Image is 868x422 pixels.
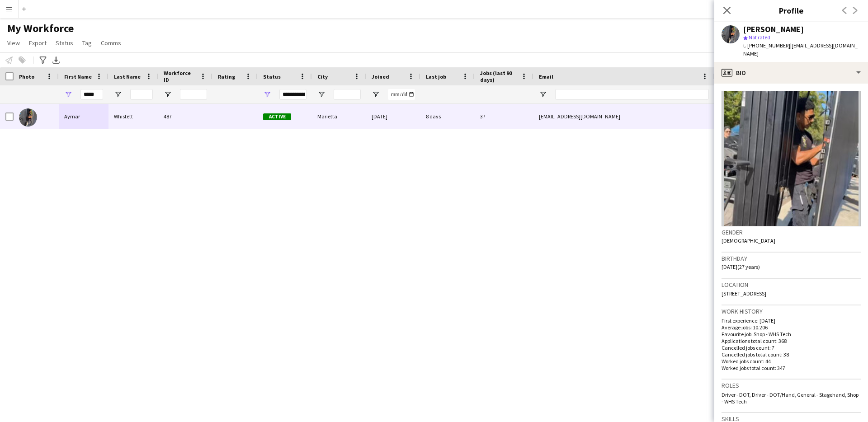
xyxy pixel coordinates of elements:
[79,37,95,49] a: Tag
[722,344,861,351] p: Cancelled jobs count: 7
[539,73,553,80] span: Email
[4,37,24,49] a: View
[722,324,861,331] p: Average jobs: 10.206
[388,89,415,100] input: Joined Filter Input
[539,90,547,98] button: Open Filter Menu
[164,90,172,98] button: Open Filter Menu
[38,55,48,66] app-action-btn: Advanced filters
[7,39,20,47] span: View
[722,358,861,365] p: Worked jobs count: 44
[317,90,325,98] button: Open Filter Menu
[51,55,61,66] app-action-btn: Export XLSX
[317,73,328,80] span: City
[722,391,859,405] span: Driver - DOT, Driver - DOT/Hand, General - Stagehand, Shop - WHS Tech
[130,89,153,100] input: Last Name Filter Input
[749,34,770,41] span: Not rated
[52,37,77,49] a: Status
[722,263,760,270] span: [DATE] (27 years)
[475,104,533,129] div: 37
[426,73,446,80] span: Last job
[722,317,861,324] p: First experience: [DATE]
[555,89,709,100] input: Email Filter Input
[714,62,868,84] div: Bio
[218,73,235,80] span: Rating
[263,90,271,98] button: Open Filter Menu
[722,237,775,244] span: [DEMOGRAPHIC_DATA]
[743,25,804,33] div: [PERSON_NAME]
[263,113,291,120] span: Active
[722,254,861,263] h3: Birthday
[263,73,281,80] span: Status
[19,73,34,80] span: Photo
[64,73,92,80] span: First Name
[56,39,73,47] span: Status
[533,104,714,129] div: [EMAIL_ADDRESS][DOMAIN_NAME]
[420,104,475,129] div: 8 days
[158,104,212,129] div: 487
[64,90,72,98] button: Open Filter Menu
[80,89,103,100] input: First Name Filter Input
[722,381,861,389] h3: Roles
[29,39,47,47] span: Export
[722,338,861,344] p: Applications total count: 368
[97,37,125,49] a: Comms
[722,91,861,226] img: Crew avatar or photo
[714,5,868,16] h3: Profile
[372,90,380,98] button: Open Filter Menu
[59,104,108,129] div: Aymar
[366,104,420,129] div: [DATE]
[82,39,92,47] span: Tag
[722,228,861,236] h3: Gender
[722,365,861,371] p: Worked jobs total count: 347
[722,281,861,289] h3: Location
[114,90,122,98] button: Open Filter Menu
[334,89,361,100] input: City Filter Input
[480,70,517,83] span: Jobs (last 90 days)
[743,42,858,57] span: | [EMAIL_ADDRESS][DOMAIN_NAME]
[743,42,790,49] span: t. [PHONE_NUMBER]
[164,70,196,83] span: Workforce ID
[19,108,37,127] img: Aymar Whistett
[180,89,207,100] input: Workforce ID Filter Input
[722,290,766,297] span: [STREET_ADDRESS]
[25,37,50,49] a: Export
[722,331,861,338] p: Favourite job: Shop - WHS Tech
[312,104,366,129] div: Marietta
[372,73,389,80] span: Joined
[722,351,861,358] p: Cancelled jobs total count: 38
[7,22,74,35] span: My Workforce
[108,104,158,129] div: Whistett
[114,73,141,80] span: Last Name
[101,39,121,47] span: Comms
[722,307,861,315] h3: Work history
